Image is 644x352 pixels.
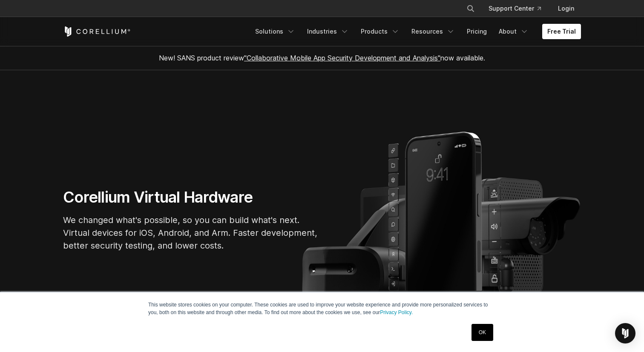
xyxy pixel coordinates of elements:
a: About [494,24,534,39]
a: OK [471,324,493,341]
a: Products [356,24,405,39]
span: New! SANS product review now available. [159,54,485,62]
a: Login [551,1,581,16]
div: Navigation Menu [456,1,581,16]
a: Support Center [482,1,548,16]
a: Solutions [250,24,300,39]
button: Search [463,1,478,16]
a: "Collaborative Mobile App Security Development and Analysis" [244,54,440,62]
a: Privacy Policy. [380,309,413,315]
div: Navigation Menu [250,24,581,39]
p: This website stores cookies on your computer. These cookies are used to improve your website expe... [148,301,496,316]
a: Resources [406,24,460,39]
p: We changed what's possible, so you can build what's next. Virtual devices for iOS, Android, and A... [63,214,319,252]
a: Corellium Home [63,26,131,37]
a: Free Trial [542,24,581,39]
a: Pricing [462,24,492,39]
div: Open Intercom Messenger [615,323,635,343]
h1: Corellium Virtual Hardware [63,188,319,207]
a: Industries [302,24,354,39]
